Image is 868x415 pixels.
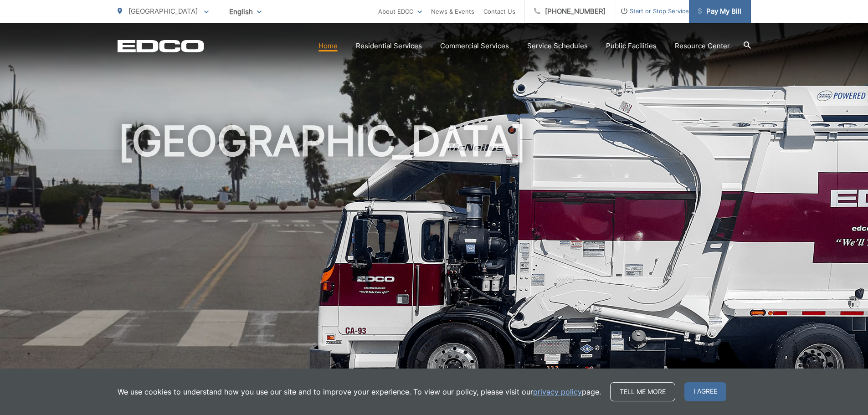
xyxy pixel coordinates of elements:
[118,118,751,407] h1: [GEOGRAPHIC_DATA]
[684,382,726,401] span: I agree
[431,6,474,17] a: News & Events
[440,41,509,51] a: Commercial Services
[610,382,675,401] a: Tell me more
[533,386,582,397] a: privacy policy
[222,4,268,20] span: English
[128,7,198,15] span: [GEOGRAPHIC_DATA]
[356,41,422,51] a: Residential Services
[318,41,338,51] a: Home
[118,386,601,397] p: We use cookies to understand how you use our site and to improve your experience. To view our pol...
[606,41,657,51] a: Public Facilities
[483,6,515,17] a: Contact Us
[698,6,741,17] span: Pay My Bill
[378,6,422,17] a: About EDCO
[118,40,204,52] a: EDCD logo. Return to the homepage.
[527,41,588,51] a: Service Schedules
[675,41,730,51] a: Resource Center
